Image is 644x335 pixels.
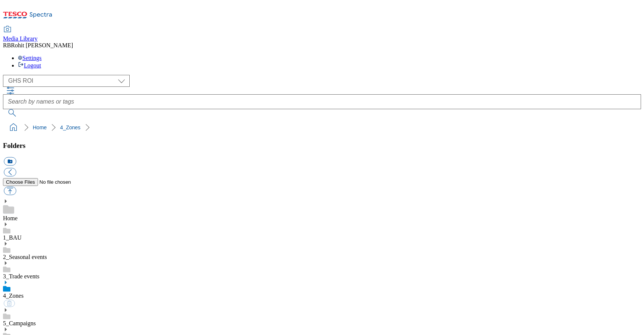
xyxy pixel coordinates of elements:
[3,254,47,260] a: 2_Seasonal events
[3,273,40,279] a: 3_Trade events
[3,293,23,299] a: 4_Zones
[18,55,42,61] a: Settings
[3,94,641,109] input: Search by names or tags
[7,121,19,133] a: home
[3,42,11,48] span: RB
[3,215,18,221] a: Home
[3,35,38,42] span: Media Library
[33,124,47,130] a: Home
[60,124,80,130] a: 4_Zones
[11,42,73,48] span: Rohit [PERSON_NAME]
[3,234,22,241] a: 1_BAU
[3,320,36,326] a: 5_Campaigns
[18,62,41,69] a: Logout
[3,142,641,150] h3: Folders
[3,26,38,42] a: Media Library
[3,120,641,135] nav: breadcrumb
